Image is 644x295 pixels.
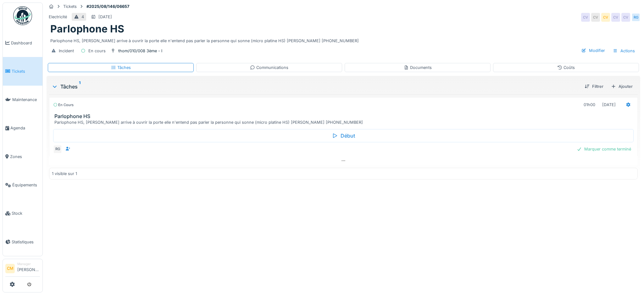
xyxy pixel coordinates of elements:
[579,46,608,55] div: Modifier
[59,48,74,54] div: Incident
[53,102,74,108] div: En cours
[50,35,636,44] div: Parlophone HS, [PERSON_NAME] arrive à ouvrir la porte elle n'entend pas parler la personne qui so...
[10,125,40,131] span: Agenda
[582,82,606,91] div: Filtrer
[601,13,610,22] div: CV
[621,13,630,22] div: CV
[50,23,124,35] h1: Parlophone HS
[49,14,67,20] div: Electricité
[118,48,162,54] div: thom/010/008 3ème - l
[3,171,42,199] a: Équipements
[52,83,580,90] div: Tâches
[12,182,40,188] span: Équipements
[17,262,40,266] div: Manager
[54,119,635,125] div: Parlophone HS, [PERSON_NAME] arrive à ouvrir la porte elle n'entend pas parler la personne qui so...
[79,83,80,90] sup: 1
[12,97,40,103] span: Maintenance
[53,145,62,154] div: RG
[610,46,638,55] div: Actions
[5,262,40,277] a: CM Manager[PERSON_NAME]
[574,145,634,153] div: Marquer comme terminé
[404,65,432,71] div: Documents
[10,154,40,160] span: Zones
[81,14,84,20] div: 4
[52,171,77,177] div: 1 visible sur 1
[3,199,42,228] a: Stock
[12,68,40,74] span: Tickets
[17,262,40,275] li: [PERSON_NAME]
[631,13,640,22] div: RG
[11,40,40,46] span: Dashboard
[5,264,15,273] li: CM
[3,29,42,57] a: Dashboard
[88,48,106,54] div: En cours
[581,13,590,22] div: CV
[584,102,595,108] div: 01h00
[3,228,42,256] a: Statistiques
[12,239,40,245] span: Statistiques
[3,114,42,142] a: Agenda
[3,86,42,114] a: Maintenance
[54,113,635,119] h3: Parlophone HS
[53,129,634,142] div: Début
[3,142,42,171] a: Zones
[63,3,77,9] div: Tickets
[84,3,132,9] strong: #2025/08/146/06657
[13,6,32,25] img: Badge_color-CXgf-gQk.svg
[602,102,616,108] div: [DATE]
[98,14,112,20] div: [DATE]
[3,57,42,85] a: Tickets
[608,82,635,91] div: Ajouter
[12,210,40,216] span: Stock
[557,65,575,71] div: Coûts
[250,65,288,71] div: Communications
[611,13,620,22] div: CV
[111,65,131,71] div: Tâches
[591,13,600,22] div: CV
